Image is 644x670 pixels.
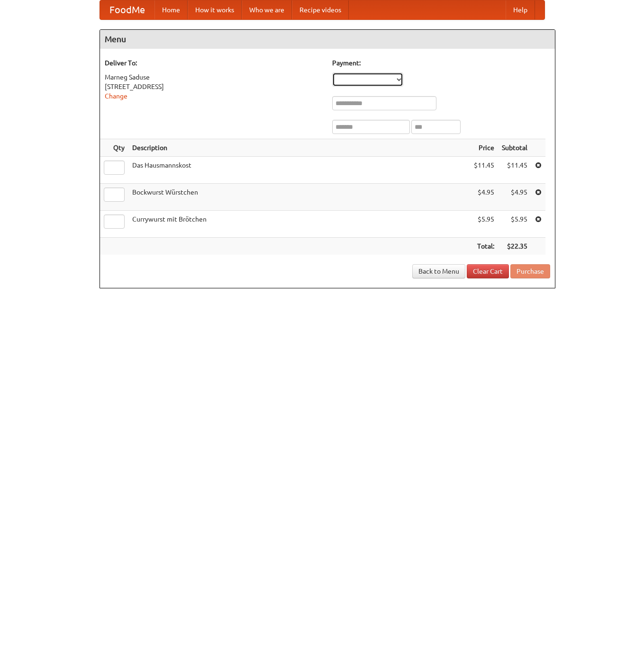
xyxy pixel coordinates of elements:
[498,184,531,211] td: $4.95
[100,0,154,19] a: FoodMe
[506,0,535,19] a: Help
[105,72,323,82] div: Marneg Saduse
[332,58,550,68] h5: Payment:
[470,157,498,184] td: $11.45
[470,184,498,211] td: $4.95
[105,92,127,100] a: Change
[498,139,531,157] th: Subtotal
[498,157,531,184] td: $11.45
[105,82,323,91] div: [STREET_ADDRESS]
[100,139,128,157] th: Qty
[242,0,292,19] a: Who we are
[105,58,323,68] h5: Deliver To:
[128,139,470,157] th: Description
[510,264,550,278] button: Purchase
[128,157,470,184] td: Das Hausmannskost
[188,0,242,19] a: How it works
[412,264,465,278] a: Back to Menu
[128,211,470,238] td: Currywurst mit Brötchen
[470,238,498,255] th: Total:
[128,184,470,211] td: Bockwurst Würstchen
[470,211,498,238] td: $5.95
[498,238,531,255] th: $22.35
[470,139,498,157] th: Price
[467,264,509,278] a: Clear Cart
[154,0,188,19] a: Home
[100,30,555,49] h4: Menu
[292,0,349,19] a: Recipe videos
[498,211,531,238] td: $5.95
